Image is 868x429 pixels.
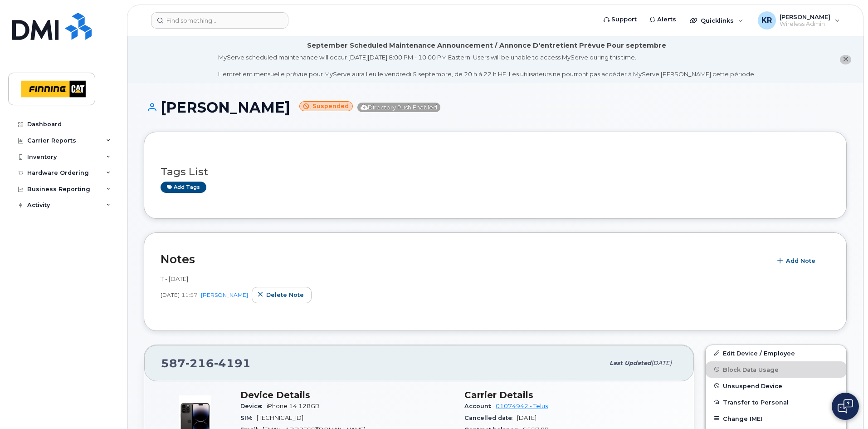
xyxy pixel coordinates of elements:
h3: Device Details [240,390,454,400]
span: Last updated [610,360,651,366]
button: Block Data Usage [706,361,846,378]
span: T - [DATE] [161,275,188,282]
span: 216 [185,356,214,370]
span: Delete note [266,291,304,299]
button: Change IMEI [706,410,846,427]
img: Open chat [838,399,853,414]
h3: Carrier Details [464,390,678,400]
span: Cancelled date [464,414,517,421]
a: Add tags [161,182,206,193]
h1: [PERSON_NAME] [144,99,847,115]
button: Delete note [252,287,312,303]
span: [DATE] [517,414,536,421]
button: Transfer to Personal [706,394,846,410]
div: September Scheduled Maintenance Announcement / Annonce D'entretient Prévue Pour septembre [307,41,666,50]
span: SIM [240,414,257,421]
h3: Tags List [161,166,830,178]
span: 587 [161,356,251,370]
a: [PERSON_NAME] [201,291,248,298]
span: [DATE] [651,360,672,366]
span: Add Note [786,256,815,265]
span: [DATE] [161,291,180,299]
span: Account [464,403,496,409]
span: iPhone 14 128GB [267,403,320,409]
button: close notification [840,55,851,64]
span: 11:57 [181,291,197,299]
span: Unsuspend Device [723,382,782,389]
button: Add Note [771,253,823,269]
div: MyServe scheduled maintenance will occur [DATE][DATE] 8:00 PM - 10:00 PM Eastern. Users will be u... [218,53,756,79]
a: Edit Device / Employee [706,345,846,361]
h2: Notes [161,252,767,266]
a: 01074942 - Telus [496,403,548,409]
span: 4191 [214,356,251,370]
span: Directory Push Enabled [357,103,440,112]
button: Unsuspend Device [706,378,846,394]
small: Suspended [299,101,353,112]
span: [TECHNICAL_ID] [257,414,303,421]
span: Device [240,403,267,409]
